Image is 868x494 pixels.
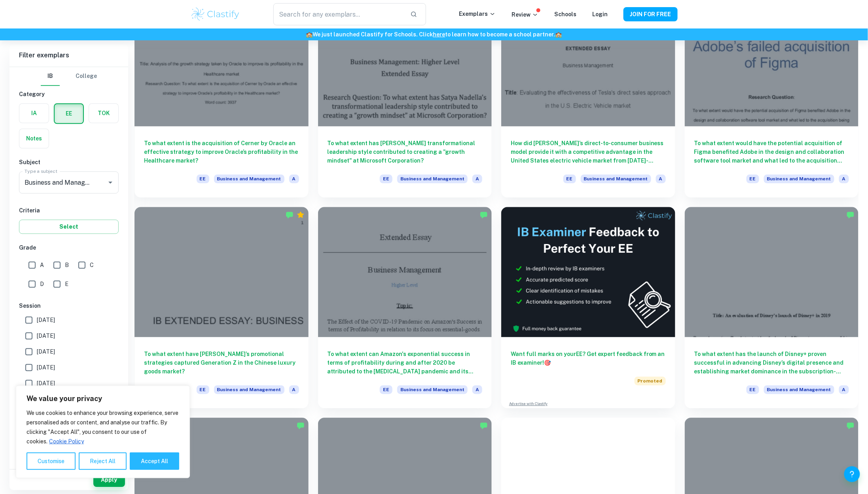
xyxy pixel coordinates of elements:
[555,31,562,38] span: 🏫
[306,31,313,38] span: 🏫
[511,139,666,165] h6: How did [PERSON_NAME]’s direct-to-consumer business model provide it with a competitive advantage...
[135,207,309,409] a: To what extent have [PERSON_NAME]’s promotional strategies captured Generation Z in the Chinese l...
[328,350,483,376] h6: To what extent can Amazon's exponential success in terms of profitability during and after 2020 b...
[397,385,468,394] span: Business and Management
[16,386,190,478] div: We value your privacy
[37,363,55,372] span: [DATE]
[2,30,866,39] h6: We just launched Clastify for Schools. Click to learn how to become a school partner.
[37,316,55,324] span: [DATE]
[273,3,404,25] input: Search for any exemplars...
[472,385,482,394] span: A
[289,385,299,394] span: A
[27,394,179,403] p: We value your privacy
[624,7,678,21] button: JOIN FOR FREE
[37,331,55,340] span: [DATE]
[747,385,759,394] span: EE
[747,174,759,183] span: EE
[694,350,849,376] h6: To what extent has the launch of Disney+ proven successful in advancing Disney’s digital presence...
[839,174,849,183] span: A
[839,385,849,394] span: A
[19,206,119,215] h6: Criteria
[844,466,860,482] button: Help and Feedback
[19,129,49,148] button: Notes
[105,177,116,188] button: Open
[685,207,859,409] a: To what extent has the launch of Disney+ proven successful in advancing Disney’s digital presence...
[144,139,299,165] h6: To what extent is the acquisition of Cerner by Oracle an effective strategy to improve Oracle’s p...
[40,280,44,288] span: D
[89,104,118,123] button: TOK
[19,104,49,123] button: IA
[656,174,666,183] span: A
[459,9,496,18] p: Exemplars
[197,174,209,183] span: EE
[27,408,179,446] p: We use cookies to enhance your browsing experience, serve personalised ads or content, and analys...
[512,10,538,19] p: Review
[19,301,119,310] h6: Session
[41,67,97,86] div: Filter type choice
[511,350,666,367] h6: Want full marks on your EE ? Get expert feedback from an IB examiner!
[592,11,608,17] a: Login
[214,385,284,394] span: Business and Management
[635,377,666,385] span: Promoted
[380,385,392,394] span: EE
[49,438,84,445] a: Cookie Policy
[501,207,675,409] a: Want full marks on yourEE? Get expert feedback from an IB examiner!PromotedAdvertise with Clastify
[130,452,179,470] button: Accept All
[65,261,69,269] span: B
[480,211,488,219] img: Marked
[297,422,305,430] img: Marked
[65,280,68,288] span: E
[847,422,855,430] img: Marked
[694,139,849,165] h6: To what extent would have the potential acquisition of Figma benefited Adobe in the design and co...
[214,174,284,183] span: Business and Management
[37,347,55,356] span: [DATE]
[9,44,128,66] h6: Filter exemplars
[76,67,97,86] button: College
[41,67,60,86] button: IB
[190,6,241,22] img: Clastify logo
[501,207,675,337] img: Thumbnail
[19,158,119,167] h6: Subject
[544,360,551,366] span: 🎯
[847,211,855,219] img: Marked
[581,174,651,183] span: Business and Management
[563,174,576,183] span: EE
[764,385,834,394] span: Business and Management
[19,220,119,234] button: Select
[509,401,548,407] a: Advertise with Clastify
[19,90,119,98] h6: Category
[764,174,834,183] span: Business and Management
[472,174,482,183] span: A
[328,139,483,165] h6: To what extent has [PERSON_NAME] transformational leadership style contributed to creating a "gro...
[554,11,576,17] a: Schools
[297,211,305,219] div: Premium
[79,452,127,470] button: Reject All
[144,350,299,376] h6: To what extent have [PERSON_NAME]’s promotional strategies captured Generation Z in the Chinese l...
[90,261,94,269] span: C
[397,174,468,183] span: Business and Management
[37,379,55,388] span: [DATE]
[19,243,119,252] h6: Grade
[25,168,57,174] label: Type a subject
[433,31,445,38] a: here
[480,422,488,430] img: Marked
[40,261,44,269] span: A
[318,207,492,409] a: To what extent can Amazon's exponential success in terms of profitability during and after 2020 b...
[197,385,209,394] span: EE
[286,211,294,219] img: Marked
[55,104,83,123] button: EE
[289,174,299,183] span: A
[380,174,392,183] span: EE
[93,473,125,487] button: Apply
[27,452,76,470] button: Customise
